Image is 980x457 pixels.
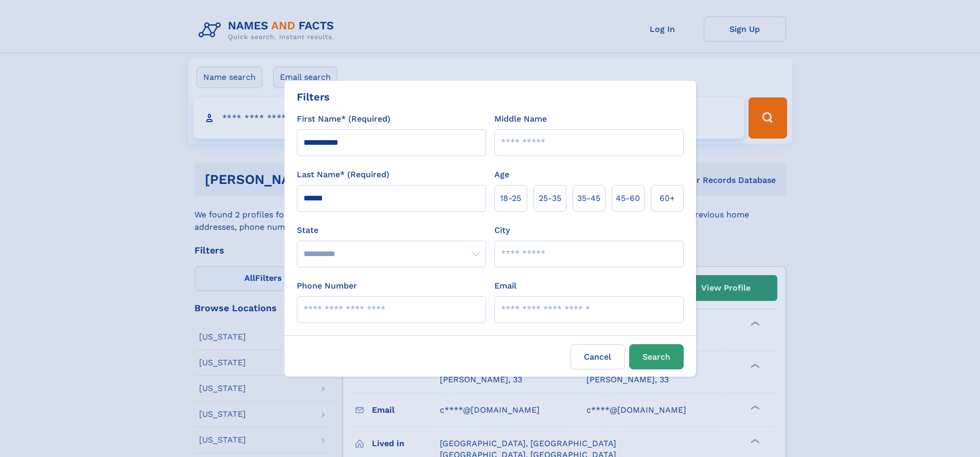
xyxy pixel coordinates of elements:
[297,224,486,236] label: State
[494,168,509,181] label: Age
[629,344,684,369] button: Search
[660,192,675,205] span: 60+
[297,89,330,105] div: Filters
[297,280,357,292] label: Phone Number
[539,192,561,205] span: 25‑35
[616,192,640,205] span: 45‑60
[297,168,389,181] label: Last Name* (Required)
[494,224,510,236] label: City
[577,192,600,205] span: 35‑45
[494,280,516,292] label: Email
[297,113,390,125] label: First Name* (Required)
[500,192,521,205] span: 18‑25
[571,344,625,369] label: Cancel
[494,113,547,125] label: Middle Name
